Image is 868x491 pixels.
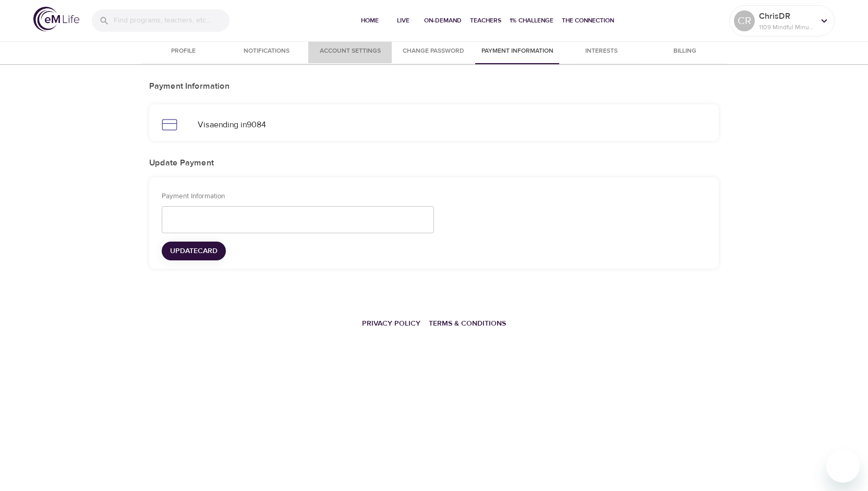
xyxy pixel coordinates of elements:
iframe: Secure card payment input frame [171,215,425,224]
span: Profile [148,46,219,57]
span: Interests [566,46,637,57]
iframe: Button to launch messaging window [826,449,860,483]
button: UpdateCard [162,242,226,261]
span: Notifications [231,46,302,57]
p: ChrisDR [759,10,814,22]
nav: breadcrumb [149,312,719,334]
p: Payment Information [162,190,570,201]
span: 1% Challenge [510,15,553,26]
h2: Payment Information [149,81,719,92]
span: Payment Information [481,46,553,57]
img: logo [33,7,79,31]
span: Home [357,15,382,26]
a: Privacy Policy [362,319,420,328]
h2: Update Payment [149,158,719,169]
a: Terms & Conditions [429,319,506,328]
div: CR [734,10,755,31]
input: Find programs, teachers, etc... [114,9,230,32]
span: Change Password [398,46,469,57]
span: On-Demand [424,15,462,26]
span: Teachers [470,15,501,26]
span: The Connection [562,15,614,26]
div: Visa ending in 9084 [191,113,713,137]
span: Update Card [170,245,218,258]
span: Live [391,15,416,26]
span: Billing [649,46,720,57]
p: 1109 Mindful Minutes [759,22,814,32]
span: Account Settings [315,46,385,57]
